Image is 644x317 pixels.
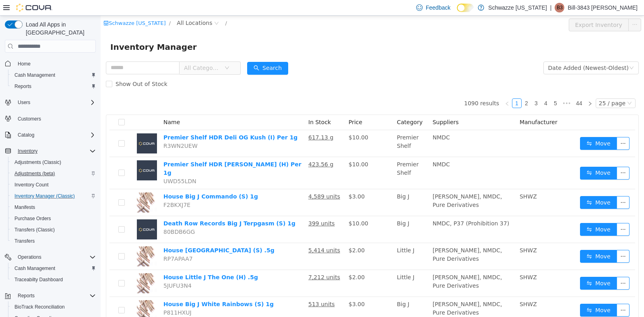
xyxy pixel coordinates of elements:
span: $3.00 [248,178,264,184]
img: House Little J Trap Island (S) .5g hero shot [36,231,56,251]
button: Catalog [14,130,37,140]
button: icon: swapMove [479,207,516,220]
a: Transfers (Classic) [11,225,58,235]
button: Operations [14,252,45,262]
a: Home [14,59,34,69]
button: Customers [2,113,99,125]
div: 25 / page [498,83,525,92]
p: Schwazze [US_STATE] [488,3,547,12]
span: Transfers [11,236,96,246]
span: Cash Management [11,264,96,273]
span: In Stock [208,103,230,110]
button: Operations [2,252,99,263]
button: icon: ellipsis [516,261,529,274]
span: BioTrack Reconciliation [14,304,65,310]
button: Inventory Manager (Classic) [8,190,99,202]
button: Inventory Count [8,179,99,190]
span: SHWZ [419,285,436,292]
button: icon: swapMove [479,288,516,301]
button: Transfers [8,235,99,247]
button: Users [14,98,33,107]
span: Customers [18,116,41,122]
button: icon: searchSearch [147,46,188,59]
u: 4,589 units [208,178,239,184]
td: Big J [293,281,329,308]
span: $10.00 [248,145,268,152]
span: Customers [14,114,96,124]
span: Reports [11,82,96,91]
button: Catalog [2,129,99,141]
span: Category [296,103,322,110]
span: BioTrack Reconciliation [11,302,96,312]
i: icon: down [526,85,531,91]
button: Reports [2,290,99,301]
a: House Little J The One (H) .5g [63,258,157,265]
span: Adjustments (beta) [11,169,96,178]
i: icon: left [404,86,409,90]
button: Transfers (Classic) [8,224,99,235]
span: Show Out of Stock [12,65,70,72]
button: icon: ellipsis [528,3,541,16]
span: NMDC [332,145,349,152]
a: Cash Management [11,70,58,80]
span: Manufacturer [419,103,457,110]
span: Users [14,98,96,107]
a: Adjustments (beta) [11,169,58,178]
button: icon: ellipsis [516,288,529,301]
a: 1 [412,83,421,92]
button: Inventory [2,145,99,157]
div: Bill-3843 Thompson [555,3,564,12]
span: Reports [14,83,31,90]
span: Inventory Count [11,180,96,190]
a: 3 [431,83,440,92]
span: Transfers [14,238,35,244]
td: Premier Shelf [293,141,329,174]
td: Little J [293,254,329,281]
button: Reports [14,291,38,301]
button: Cash Management [8,263,99,274]
a: Cash Management [11,264,58,273]
span: UWD55LDN [63,162,96,169]
i: icon: right [487,86,492,90]
a: 5 [450,83,459,92]
button: Purchase Orders [8,213,99,224]
button: icon: swapMove [479,151,516,164]
span: Inventory [14,146,96,156]
a: House Big J Commando (S) 1g [63,178,157,184]
a: Manifests [11,202,38,212]
button: Traceabilty Dashboard [8,274,99,285]
span: Reports [18,292,35,299]
button: icon: ellipsis [516,234,529,247]
span: R3WN2UEW [63,127,97,133]
button: icon: swapMove [479,121,516,134]
span: All Categories [83,48,120,56]
a: Adjustments (Classic) [11,157,64,167]
li: 4 [440,83,450,92]
button: icon: swapMove [479,180,516,193]
i: icon: shop [3,5,8,10]
span: Traceabilty Dashboard [14,276,63,283]
li: 44 [473,83,485,92]
span: NMDC, P37 (Prohibition 37) [332,205,409,211]
span: Operations [14,252,96,262]
u: 423.56 g [208,145,233,152]
u: 7,212 units [208,258,239,265]
span: Inventory Manager (Classic) [11,191,96,201]
li: 5 [450,83,460,92]
button: Adjustments (beta) [8,168,99,179]
span: Reports [14,291,96,301]
button: Adjustments (Classic) [8,157,99,168]
a: Inventory Count [11,180,52,190]
button: Manifests [8,202,99,213]
span: Catalog [18,132,34,138]
u: 513 units [208,285,234,292]
span: SHWZ [419,178,436,184]
span: Cash Management [14,265,55,272]
li: 1 [411,83,421,92]
span: Home [18,61,31,67]
span: 80BDB6GG [63,213,94,219]
input: Dark Mode [457,4,474,12]
button: icon: ellipsis [516,180,529,193]
u: 5,414 units [208,231,239,238]
img: House Big J White Rainbows (S) 1g hero shot [36,284,56,305]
